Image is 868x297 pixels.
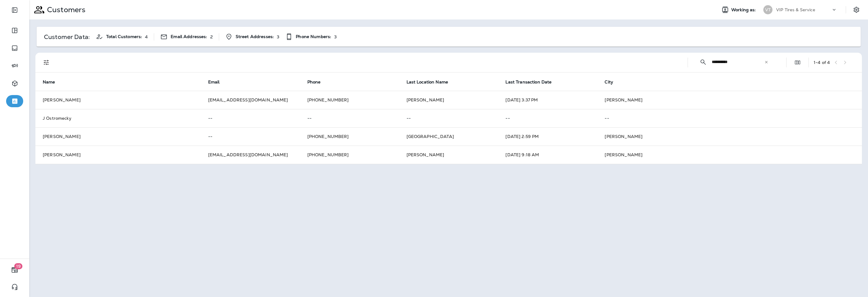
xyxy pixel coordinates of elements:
button: 19 [6,264,23,276]
button: Edit Fields [791,56,804,69]
span: [PERSON_NAME] [407,97,444,103]
td: J Ostromecky [35,109,201,127]
span: Total Customers: [106,34,142,39]
td: [PERSON_NAME] [597,127,862,146]
p: Customers [45,5,85,14]
p: 2 [210,34,213,39]
td: [PHONE_NUMBER] [300,91,399,109]
p: -- [505,116,590,121]
span: Last Location Name [407,80,448,85]
span: Email [208,79,228,85]
td: [EMAIL_ADDRESS][DOMAIN_NAME] [201,91,300,109]
td: [PERSON_NAME] [35,127,201,146]
span: Working as: [731,7,757,12]
p: 4 [145,34,148,39]
p: 3 [277,34,279,39]
p: -- [208,134,293,139]
p: VIP Tires & Service [776,7,815,12]
span: Last Location Name [407,79,456,85]
span: 19 [14,263,23,269]
td: [DATE] 9:18 AM [498,146,597,164]
span: Email Addresses: [171,34,207,39]
button: Settings [851,4,862,15]
span: City [605,79,621,85]
div: 1 - 4 of 4 [814,60,830,65]
span: City [605,80,613,85]
td: [PHONE_NUMBER] [300,146,399,164]
span: Last Transaction Date [505,79,559,85]
p: -- [208,116,293,121]
span: Phone Numbers: [296,34,331,39]
div: VT [763,5,772,14]
td: [PHONE_NUMBER] [300,127,399,146]
td: [PERSON_NAME] [597,91,862,109]
span: [PERSON_NAME] [407,152,444,157]
p: -- [407,116,491,121]
td: [DATE] 2:59 PM [498,127,597,146]
td: [PERSON_NAME] [597,146,862,164]
button: Collapse Search [697,56,709,68]
span: Email [208,80,220,85]
span: Phone [307,79,329,85]
span: Name [43,79,63,85]
p: 3 [334,34,337,39]
button: Filters [40,56,52,69]
span: Name [43,80,55,85]
td: [PERSON_NAME] [35,146,201,164]
span: Phone [307,80,321,85]
td: [DATE] 3:37 PM [498,91,597,109]
button: Expand Sidebar [6,4,23,16]
td: [PERSON_NAME] [35,91,201,109]
td: [EMAIL_ADDRESS][DOMAIN_NAME] [201,146,300,164]
p: Customer Data: [44,34,90,39]
span: [GEOGRAPHIC_DATA] [407,134,454,139]
p: -- [307,116,392,121]
span: Street Addresses: [236,34,274,39]
p: -- [605,116,855,121]
span: Last Transaction Date [505,80,552,85]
